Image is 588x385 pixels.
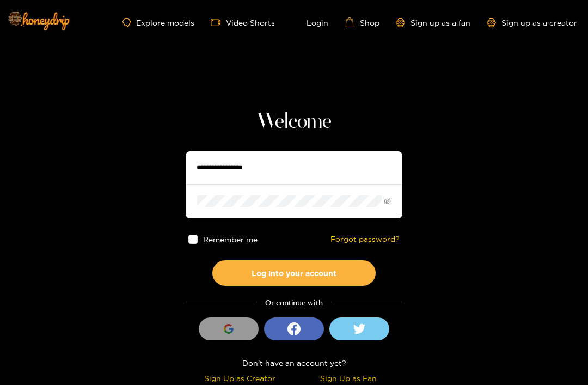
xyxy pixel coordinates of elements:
[186,109,402,135] h1: Welcome
[203,235,258,243] span: Remember me
[122,18,194,27] a: Explore models
[384,198,391,205] span: eye-invisible
[186,357,402,369] div: Don't have an account yet?
[186,297,402,309] div: Or continue with
[211,17,275,27] a: Video Shorts
[330,235,400,244] a: Forgot password?
[291,17,328,27] a: Login
[345,17,379,27] a: Shop
[211,17,226,27] span: video-camera
[212,260,376,286] button: Log into your account
[297,372,400,384] div: Sign Up as Fan
[396,18,470,27] a: Sign up as a fan
[487,18,577,27] a: Sign up as a creator
[188,372,291,384] div: Sign Up as Creator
